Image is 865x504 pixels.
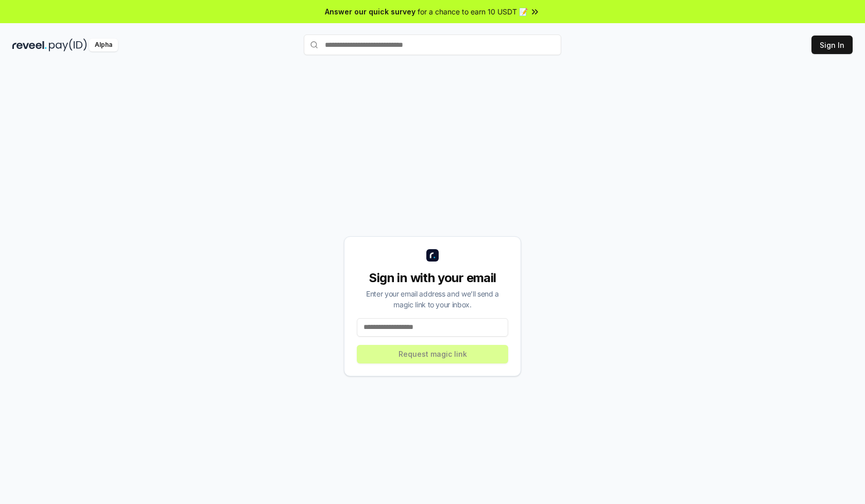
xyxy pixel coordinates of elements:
[49,39,87,51] img: pay_id
[357,288,508,310] div: Enter your email address and we’ll send a magic link to your inbox.
[12,39,47,51] img: reveel_dark
[357,270,508,286] div: Sign in with your email
[418,6,528,17] span: for a chance to earn 10 USDT 📝
[811,36,853,54] button: Sign In
[426,249,439,262] img: logo_small
[89,39,118,51] div: Alpha
[325,6,416,17] span: Answer our quick survey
